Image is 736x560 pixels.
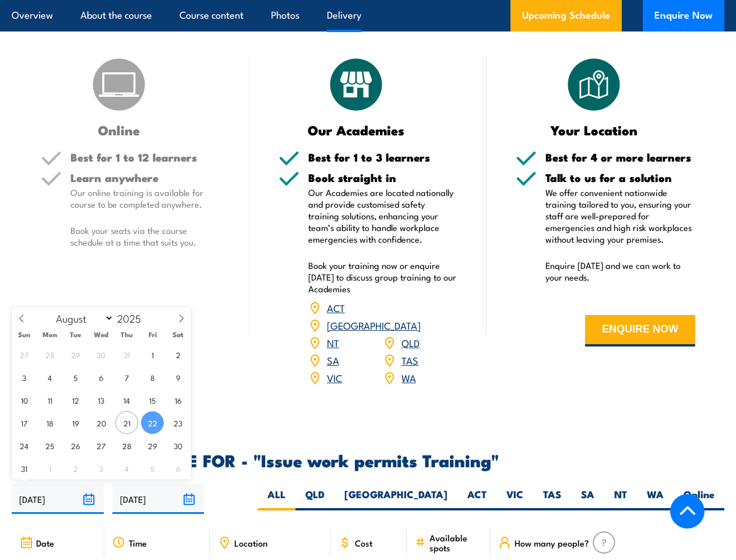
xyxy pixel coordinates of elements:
span: August 15, 2025 [141,388,164,411]
span: Location [234,538,267,548]
label: SA [571,488,604,510]
span: August 21, 2025 [115,411,138,434]
span: August 16, 2025 [167,388,189,411]
h5: Learn anywhere [71,172,220,183]
span: Time [129,538,147,548]
span: Cost [355,538,372,548]
span: August 17, 2025 [13,411,36,434]
span: August 26, 2025 [64,434,87,457]
label: NT [604,488,637,510]
a: QLD [402,335,420,349]
span: August 18, 2025 [38,411,61,434]
span: Tue [63,331,89,338]
span: Available spots [429,533,482,552]
span: August 31, 2025 [13,457,36,480]
span: August 5, 2025 [64,366,87,388]
span: August 13, 2025 [90,388,112,411]
label: ACT [457,488,496,510]
label: QLD [295,488,334,510]
h3: Online [41,123,197,136]
label: VIC [496,488,533,510]
h5: Book straight in [308,172,458,183]
span: August 22, 2025 [141,411,164,434]
span: August 12, 2025 [64,388,87,411]
input: To date [112,484,205,514]
p: Our Academies are located nationally and provide customised safety training solutions, enhancing ... [308,187,458,245]
a: ACT [327,300,345,314]
h3: Your Location [516,123,672,136]
span: August 11, 2025 [38,388,61,411]
a: NT [327,335,339,349]
a: WA [402,370,416,384]
span: How many people? [515,538,589,548]
span: Sat [165,331,191,338]
span: August 27, 2025 [90,434,112,457]
span: August 25, 2025 [38,434,61,457]
span: August 6, 2025 [90,366,112,388]
span: August 30, 2025 [167,434,189,457]
span: July 27, 2025 [13,343,36,366]
span: July 31, 2025 [115,343,138,366]
span: Mon [37,331,63,338]
a: SA [327,353,339,367]
a: [GEOGRAPHIC_DATA] [327,318,421,332]
span: September 2, 2025 [64,457,87,480]
label: TAS [533,488,571,510]
h3: Our Academies [279,123,435,136]
h2: UPCOMING SCHEDULE FOR - "Issue work permits Training" [12,452,724,467]
label: [GEOGRAPHIC_DATA] [334,488,457,510]
span: August 3, 2025 [13,366,36,388]
span: August 1, 2025 [141,343,164,366]
select: Month [51,310,114,325]
input: Year [114,311,152,325]
span: September 6, 2025 [167,457,189,480]
span: Sun [12,331,37,338]
span: August 7, 2025 [115,366,138,388]
h5: Best for 1 to 3 learners [308,152,458,163]
h5: Talk to us for a solution [545,172,695,183]
span: August 10, 2025 [13,388,36,411]
span: Date [36,538,54,548]
p: Book your seats via the course schedule at a time that suits you. [71,225,220,248]
span: August 9, 2025 [167,366,189,388]
span: Fri [140,331,165,338]
p: We offer convenient nationwide training tailored to you, ensuring your staff are well-prepared fo... [545,187,695,245]
span: August 4, 2025 [38,366,61,388]
span: July 30, 2025 [90,343,112,366]
span: August 24, 2025 [13,434,36,457]
span: August 19, 2025 [64,411,87,434]
span: August 28, 2025 [115,434,138,457]
span: July 29, 2025 [64,343,87,366]
span: September 3, 2025 [90,457,112,480]
span: August 2, 2025 [167,343,189,366]
h5: Best for 1 to 12 learners [71,152,220,163]
label: ALL [258,488,295,510]
p: Our online training is available for course to be completed anywhere. [71,187,220,210]
span: September 5, 2025 [141,457,164,480]
p: Book your training now or enquire [DATE] to discuss group training to our Academies [308,260,458,295]
a: VIC [327,370,342,384]
span: September 4, 2025 [115,457,138,480]
span: August 8, 2025 [141,366,164,388]
h5: Best for 4 or more learners [545,152,695,163]
a: TAS [402,353,418,367]
span: September 1, 2025 [38,457,61,480]
button: ENQUIRE NOW [585,315,695,346]
p: Enquire [DATE] and we can work to your needs. [545,260,695,283]
span: July 28, 2025 [38,343,61,366]
span: Thu [114,331,140,338]
span: August 20, 2025 [90,411,112,434]
span: Wed [89,331,114,338]
span: August 23, 2025 [167,411,189,434]
span: August 29, 2025 [141,434,164,457]
label: Online [674,488,724,510]
label: WA [637,488,674,510]
span: August 14, 2025 [115,388,138,411]
input: From date [12,484,104,514]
